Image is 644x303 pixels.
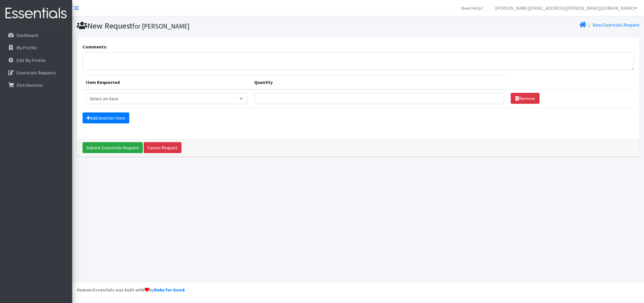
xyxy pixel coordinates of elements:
a: Remove [511,93,540,104]
a: Need Help? [456,2,488,14]
a: New Essentials Request [593,22,640,28]
th: Item Requested [83,75,251,89]
img: HumanEssentials [2,4,70,23]
a: My Profile [2,42,70,53]
p: Essentials Requests [16,70,56,76]
label: Comments: [83,43,107,50]
small: for [PERSON_NAME] [132,22,190,30]
p: Distributions [16,82,43,88]
p: Dashboard [16,32,38,38]
h1: New Request [77,21,356,31]
p: Edit My Profile [16,57,46,63]
a: Essentials Requests [2,67,70,78]
a: Edit My Profile [2,54,70,66]
input: Submit Essentials Request [83,142,143,153]
strong: Human Essentials was built with by . [77,287,186,293]
th: Quantity [251,75,507,89]
a: Add Another Item [83,112,129,123]
a: Ruby for Good [154,287,184,293]
a: Distributions [2,79,70,91]
p: My Profile [16,45,37,50]
a: Cancel Request [144,142,181,153]
a: Dashboard [2,29,70,41]
a: [PERSON_NAME][EMAIL_ADDRESS][PERSON_NAME][DOMAIN_NAME] [491,2,642,14]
